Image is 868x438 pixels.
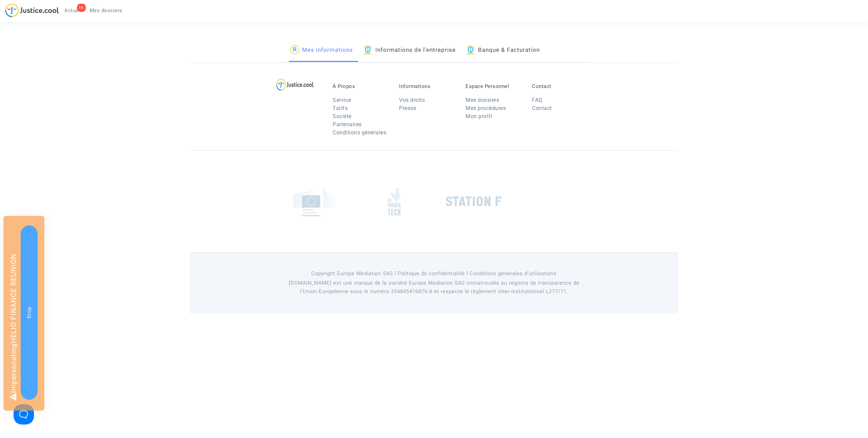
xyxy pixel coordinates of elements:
a: Mes procédures [466,105,506,111]
a: Contact [532,105,552,111]
img: icon-banque.svg [363,45,373,54]
span: Mes dossiers [90,7,122,14]
img: french_tech.png [388,187,400,216]
img: icon-banque.svg [466,45,475,54]
span: Stop [26,307,32,319]
img: icon-passager.svg [290,45,299,54]
a: Service [333,97,351,103]
span: Actus [64,7,79,14]
p: À Propos [333,83,389,89]
a: Mon profil [466,113,492,119]
p: Copyright Europe Mediation SAS l Politique de confidentialité l Conditions générales d’utilisa... [280,269,589,278]
a: Conditions générales [333,129,386,136]
button: Stop [21,225,38,400]
a: Banque & Facturation [466,39,540,62]
div: Impersonating [3,216,44,411]
a: FAQ [532,97,542,103]
p: Contact [532,83,588,89]
img: jc-logo.svg [5,3,59,17]
a: Société [333,113,352,119]
p: Informations [399,83,455,89]
div: 1K [77,4,86,12]
a: Informations de l'entreprise [363,39,456,62]
a: Mes informations [290,39,353,62]
img: stationf.png [446,196,502,206]
a: Partenaires [333,121,362,128]
iframe: Help Scout Beacon - Open [14,404,34,424]
a: 1KActus [59,5,84,16]
img: logo-lg.svg [276,79,314,91]
p: [DOMAIN_NAME] est une marque de la société Europe Mediation SAS immatriculée au registre de tr... [280,279,589,296]
a: Mes dossiers [84,5,128,16]
a: Vos droits [399,97,425,103]
p: Espace Personnel [466,83,522,89]
img: europe_commision.png [293,187,336,216]
a: Presse [399,105,416,111]
a: Mes dossiers [466,97,499,103]
a: Tarifs [333,105,348,111]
